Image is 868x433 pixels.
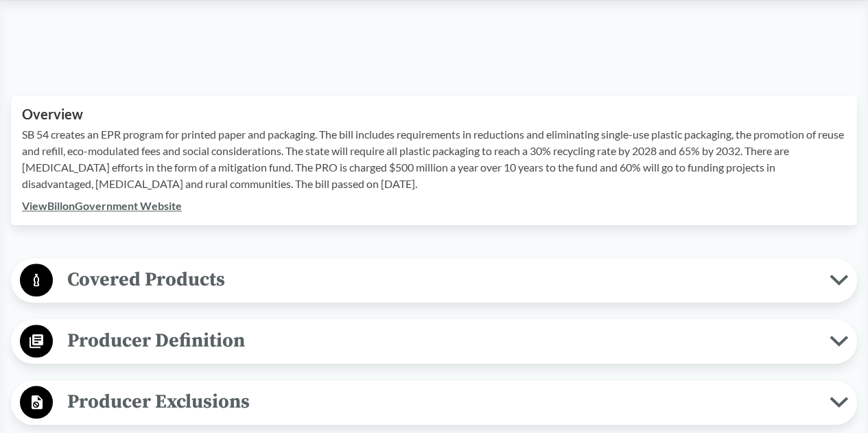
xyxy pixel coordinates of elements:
[22,106,846,122] h2: Overview
[16,324,852,359] button: Producer Definition
[16,263,852,298] button: Covered Products
[22,199,182,212] a: ViewBillonGovernment Website
[16,385,852,420] button: Producer Exclusions
[53,386,830,417] span: Producer Exclusions
[22,126,846,192] p: SB 54 creates an EPR program for printed paper and packaging. The bill includes requirements in r...
[53,325,830,356] span: Producer Definition
[53,264,830,295] span: Covered Products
